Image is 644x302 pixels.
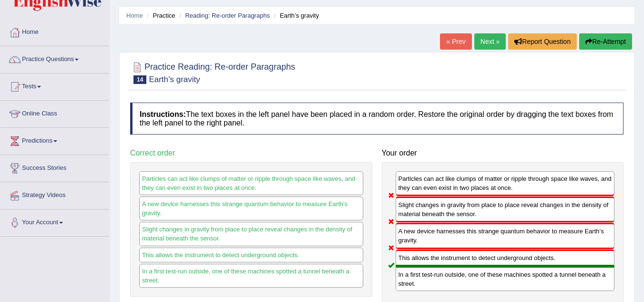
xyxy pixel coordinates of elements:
[396,250,615,266] div: This allows the instrument to detect underground objects.
[139,171,363,195] div: Particles can act like clumps of matter or ripple through space like waves, and they can even exi...
[396,223,615,249] div: A new device harnesses this strange quantum behavior to measure Earth’s gravity.
[396,197,615,222] div: Slight changes in gravity from place to place reveal changes in the density of material beneath t...
[140,110,186,118] b: Instructions:
[396,171,615,196] div: Particles can act like clumps of matter or ripple through space like waves, and they can even exi...
[0,155,109,179] a: Success Stories
[185,12,270,19] a: Reading: Re-order Paragraphs
[0,101,109,125] a: Online Class
[149,75,200,84] small: Earth’s gravity
[396,266,615,291] div: In a first test-run outside, one of these machines spotted a tunnel beneath a street.
[0,46,109,70] a: Practice Questions
[0,182,109,206] a: Strategy Videos
[0,19,109,43] a: Home
[139,264,363,288] div: In a first test-run outside, one of these machines spotted a tunnel beneath a street.
[0,209,109,233] a: Your Account
[0,73,109,97] a: Tests
[130,60,295,84] h2: Practice Reading: Re-order Paragraphs
[139,197,363,220] div: A new device harnesses this strange quantum behavior to measure Earth’s gravity.
[139,222,363,246] div: Slight changes in gravity from place to place reveal changes in the density of material beneath t...
[133,75,146,84] span: 14
[579,33,632,50] button: Re-Attempt
[440,33,471,50] a: « Prev
[130,149,372,157] h4: Correct order
[382,149,624,157] h4: Your order
[0,128,109,152] a: Predictions
[474,33,506,50] a: Next »
[139,248,363,262] div: This allows the instrument to detect underground objects.
[272,11,319,20] li: Earth’s gravity
[126,12,143,19] a: Home
[130,103,624,135] h4: The text boxes in the left panel have been placed in a random order. Restore the original order b...
[144,11,175,20] li: Practice
[508,33,577,50] button: Report Question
